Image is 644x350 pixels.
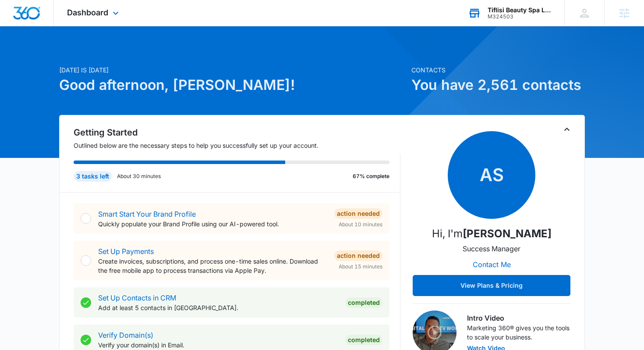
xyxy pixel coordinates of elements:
h3: Intro Video [467,313,570,323]
p: Success Manager [463,243,520,254]
h2: Getting Started [74,126,400,139]
p: [DATE] is [DATE] [59,65,406,75]
h1: Good afternoon, [PERSON_NAME]! [59,75,406,96]
strong: [PERSON_NAME] [463,227,552,240]
p: Marketing 360® gives you the tools to scale your business. [467,323,570,342]
div: account name [488,7,552,14]
span: About 15 minutes [339,263,382,271]
button: Toggle Collapse [562,124,572,135]
button: View Plans & Pricing [413,275,570,296]
span: AS [448,131,535,219]
p: Add at least 5 contacts in [GEOGRAPHIC_DATA]. [98,303,338,312]
h1: You have 2,561 contacts [411,75,585,96]
button: Contact Me [464,254,520,275]
a: Verify Domain(s) [98,331,153,339]
p: Outlined below are the necessary steps to help you successfully set up your account. [74,141,400,150]
div: Completed [345,297,382,308]
a: Smart Start Your Brand Profile [98,210,196,218]
div: Action Needed [334,250,382,261]
p: Verify your domain(s) in Email. [98,340,338,350]
span: Dashboard [67,8,108,17]
div: Completed [345,335,382,345]
p: Hi, I'm [432,226,552,242]
p: Contacts [411,65,585,75]
div: 3 tasks left [74,171,112,182]
p: 67% complete [353,172,389,180]
div: account id [488,14,552,20]
a: Set Up Contacts in CRM [98,293,176,302]
div: Action Needed [334,208,382,219]
p: Quickly populate your Brand Profile using our AI-powered tool. [98,219,327,229]
p: About 30 minutes [117,172,161,180]
span: About 10 minutes [339,221,382,229]
p: Create invoices, subscriptions, and process one-time sales online. Download the free mobile app t... [98,257,327,275]
a: Set Up Payments [98,247,154,256]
